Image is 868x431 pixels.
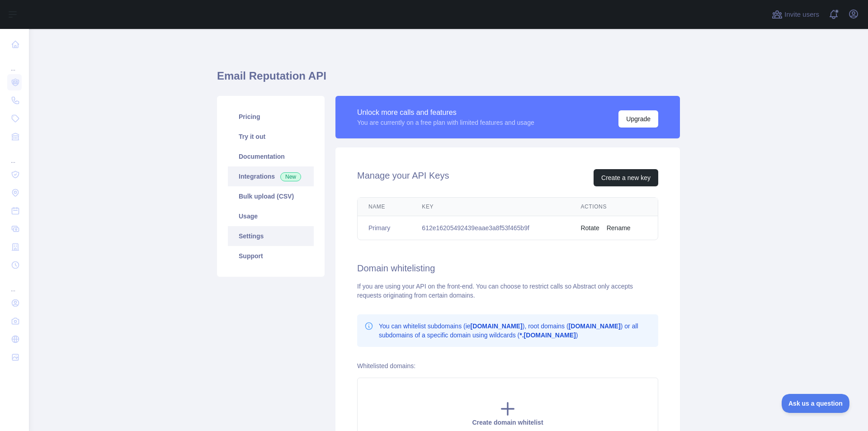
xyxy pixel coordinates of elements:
div: You are currently on a free plan with limited features and usage [357,118,534,127]
span: New [280,172,301,181]
h1: Email Reputation API [217,69,680,90]
a: Usage [228,206,314,226]
button: Rename [607,223,631,232]
th: Key [411,198,570,216]
b: [DOMAIN_NAME] [569,322,621,330]
b: [DOMAIN_NAME] [471,322,523,330]
h2: Manage your API Keys [357,169,449,186]
div: If you are using your API on the front-end. You can choose to restrict calls so Abstract only acc... [357,282,658,300]
button: Create a new key [594,169,658,186]
span: Invite users [784,9,819,20]
a: Bulk upload (CSV) [228,186,314,206]
h2: Domain whitelisting [357,262,658,275]
p: You can whitelist subdomains (ie ), root domains ( ) or all subdomains of a specific domain using... [379,322,651,340]
div: Unlock more calls and features [357,107,534,118]
span: Create domain whitelist [472,419,543,426]
a: Documentation [228,147,314,166]
button: Upgrade [618,110,658,128]
a: Settings [228,226,314,246]
div: ... [7,147,22,165]
button: Rotate [580,223,599,232]
a: Try it out [228,127,314,147]
iframe: Toggle Customer Support [782,394,850,413]
th: Name [358,198,411,216]
div: ... [7,54,22,72]
b: *.[DOMAIN_NAME] [519,332,576,339]
a: Pricing [228,107,314,127]
a: Support [228,246,314,266]
th: Actions [570,198,658,216]
td: Primary [358,216,411,240]
label: Whitelisted domains: [357,362,415,369]
div: ... [7,275,22,293]
button: Invite users [770,7,821,22]
td: 612e16205492439eaae3a8f53f465b9f [411,216,570,240]
a: Integrations New [228,166,314,186]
